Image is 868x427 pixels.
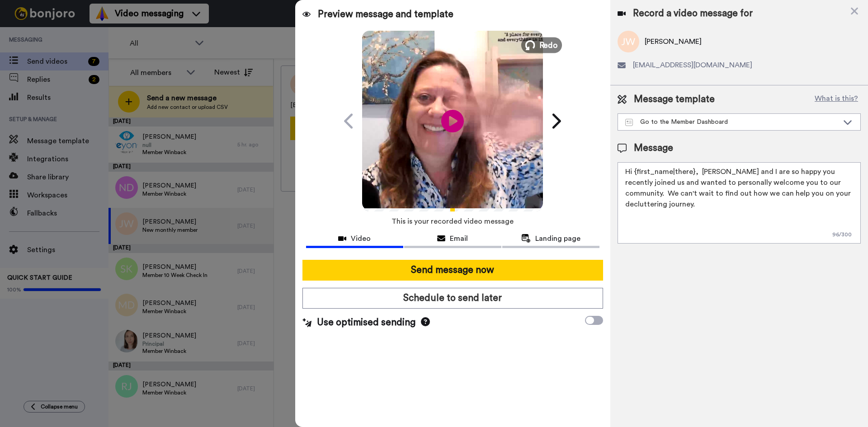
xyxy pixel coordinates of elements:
span: This is your recorded video message [392,211,514,231]
button: Schedule to send later [302,288,603,309]
button: Send message now [302,260,603,281]
span: Landing page [535,233,580,244]
span: Message template [634,93,715,106]
div: Go to the Member Dashboard [625,117,839,127]
span: Message [634,141,673,155]
span: [EMAIL_ADDRESS][DOMAIN_NAME] [633,60,752,70]
span: Email [450,233,468,244]
textarea: Hi {first_name|there}, [PERSON_NAME] and I are so happy you recently joined us and wanted to pers... [618,162,861,244]
button: What is this? [812,93,861,106]
span: Video [351,233,371,244]
img: Message-temps.svg [625,119,633,126]
span: Use optimised sending [317,316,415,329]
